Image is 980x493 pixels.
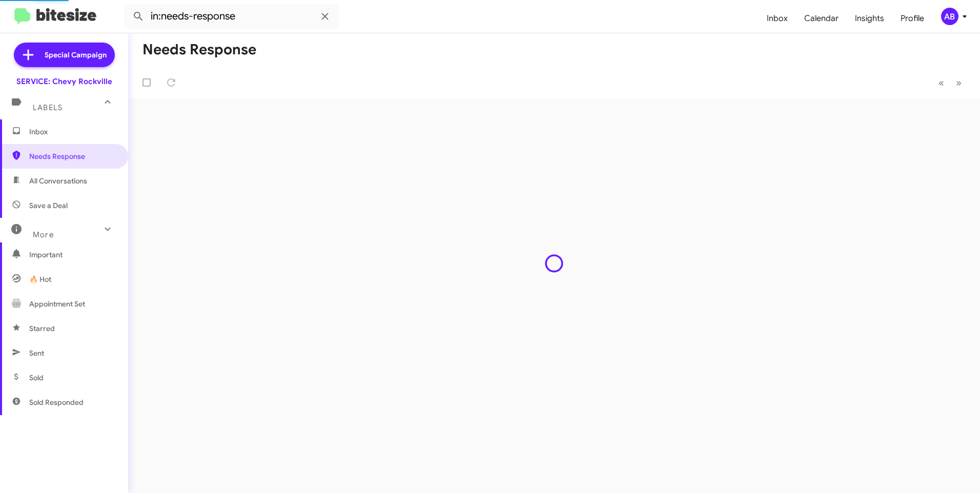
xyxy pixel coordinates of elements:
[16,76,112,87] div: SERVICE: Chevy Rockville
[45,50,107,60] span: Special Campaign
[29,151,116,161] span: Needs Response
[33,103,63,112] span: Labels
[29,373,44,383] span: Sold
[941,8,958,25] div: AB
[142,42,256,58] h1: Needs Response
[29,127,116,137] span: Inbox
[950,72,968,93] button: Next
[956,76,962,89] span: »
[29,299,85,309] span: Appointment Set
[932,72,950,93] button: Previous
[29,323,55,334] span: Starred
[796,4,847,33] a: Calendar
[124,4,339,29] input: Search
[938,76,944,89] span: «
[29,250,116,260] span: Important
[933,72,968,93] nav: Page navigation example
[33,230,54,239] span: More
[759,4,796,33] a: Inbox
[29,397,84,407] span: Sold Responded
[29,200,68,211] span: Save a Deal
[29,176,87,186] span: All Conversations
[847,4,892,33] a: Insights
[29,348,44,358] span: Sent
[14,43,115,67] a: Special Campaign
[932,8,969,25] button: AB
[29,274,51,284] span: 🔥 Hot
[892,4,932,33] a: Profile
